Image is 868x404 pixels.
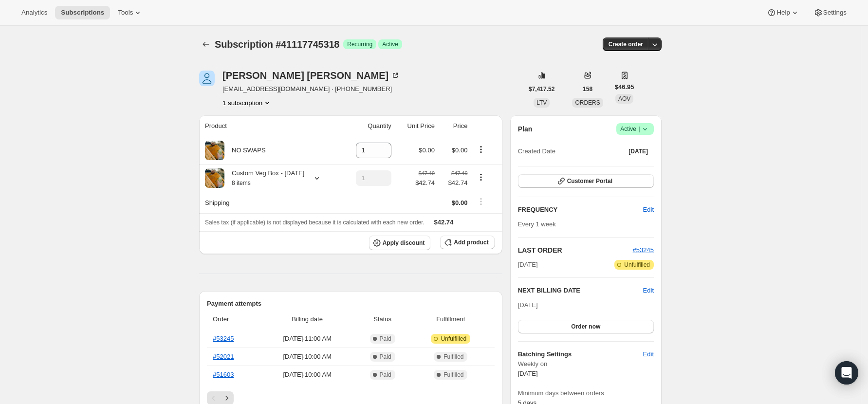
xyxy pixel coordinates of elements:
h2: Payment attempts [207,299,495,309]
h2: Plan [518,124,533,134]
span: [DATE] · 10:00 AM [262,370,352,380]
div: NO SWAPS [224,146,266,155]
span: $0.00 [452,147,468,154]
button: 158 [577,82,598,96]
span: [DATE] · 11:00 AM [262,334,352,344]
small: 8 items [232,180,251,186]
span: Recurring [347,40,372,48]
small: $47.49 [451,170,467,176]
h2: LAST ORDER [518,245,633,255]
img: product img [205,141,224,160]
span: Fulfilled [443,371,463,379]
button: Subscriptions [199,37,213,51]
span: Created Date [518,147,555,156]
div: Custom Veg Box - [DATE] [224,168,304,188]
span: Help [776,9,790,17]
span: Weekly on [518,359,654,369]
button: Product actions [473,172,489,183]
span: $46.95 [615,82,634,92]
img: product img [205,168,224,188]
button: $7,417.52 [523,82,560,96]
th: Price [438,115,471,137]
span: LTV [536,99,547,106]
th: Product [199,115,340,137]
small: $47.49 [419,170,435,176]
span: Unfulfilled [624,261,650,269]
span: | [639,125,640,133]
a: #53245 [213,335,234,342]
button: Edit [637,347,660,362]
button: Help [761,6,805,19]
span: Subscriptions [61,9,104,17]
button: Shipping actions [473,196,489,207]
span: Fulfilled [443,353,463,361]
div: [PERSON_NAME] [PERSON_NAME] [222,71,400,80]
span: Sales tax (if applicable) is not displayed because it is calculated with each new order. [205,219,425,226]
span: Add product [454,239,488,246]
span: Billing date [262,314,352,324]
span: Analytics [21,9,47,17]
span: Unfulfilled [441,335,466,343]
button: Product actions [222,98,272,108]
button: Add product [440,236,494,249]
button: Product actions [473,144,489,155]
span: [EMAIL_ADDRESS][DOMAIN_NAME] · [PHONE_NUMBER] [222,84,400,94]
h2: NEXT BILLING DATE [518,286,643,295]
h2: FREQUENCY [518,205,643,215]
button: Edit [637,202,660,218]
span: [DATE] [518,301,538,309]
span: $42.74 [434,219,454,226]
span: Create order [609,40,643,48]
button: Apply discount [369,236,431,250]
button: #53245 [633,245,654,255]
span: Subscription #41117745318 [215,39,339,50]
span: $0.00 [419,147,435,154]
a: #51603 [213,371,234,378]
span: Paid [380,353,391,361]
button: Analytics [16,6,53,19]
span: Customer Portal [567,177,612,185]
button: Create order [603,37,649,51]
span: Paid [380,371,391,379]
span: $42.74 [415,178,435,188]
span: AOV [618,95,630,102]
span: [DATE] [518,370,538,377]
button: Order now [518,320,654,333]
span: Tools [118,9,133,17]
span: [DATE] [628,147,648,155]
h6: Batching Settings [518,349,643,359]
th: Shipping [199,192,340,213]
span: Every 1 week [518,220,556,228]
span: Active [620,124,650,134]
span: [DATE] [518,260,538,270]
span: Settings [823,9,847,17]
span: Paid [380,335,391,343]
span: Status [358,314,407,324]
th: Unit Price [394,115,438,137]
button: Subscriptions [55,6,110,19]
button: Edit [643,286,654,295]
span: 158 [583,85,592,93]
span: [DATE] · 10:00 AM [262,352,352,362]
a: #53245 [633,246,654,254]
th: Quantity [340,115,394,137]
span: Minimum days between orders [518,388,654,398]
span: Edit [643,349,654,359]
th: Order [207,309,259,330]
button: Settings [808,6,852,19]
button: Tools [112,6,148,19]
span: $42.74 [441,178,468,188]
span: Order now [571,323,600,331]
span: $0.00 [452,199,468,206]
span: Active [382,40,398,48]
span: ORDERS [575,99,600,106]
div: Open Intercom Messenger [835,361,858,385]
span: Apply discount [383,239,425,247]
a: #52021 [213,353,234,360]
span: Nicole Bailey [199,71,215,86]
span: Fulfillment [413,314,489,324]
button: [DATE] [623,145,654,158]
span: $7,417.52 [529,85,554,93]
